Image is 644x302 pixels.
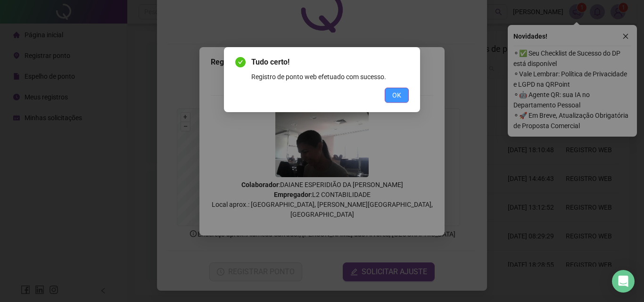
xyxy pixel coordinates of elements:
button: OK [385,88,409,103]
span: Tudo certo! [251,57,409,68]
div: Registro de ponto web efetuado com sucesso. [251,72,409,82]
div: Open Intercom Messenger [612,270,635,293]
span: OK [392,90,401,100]
span: check-circle [235,57,246,67]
